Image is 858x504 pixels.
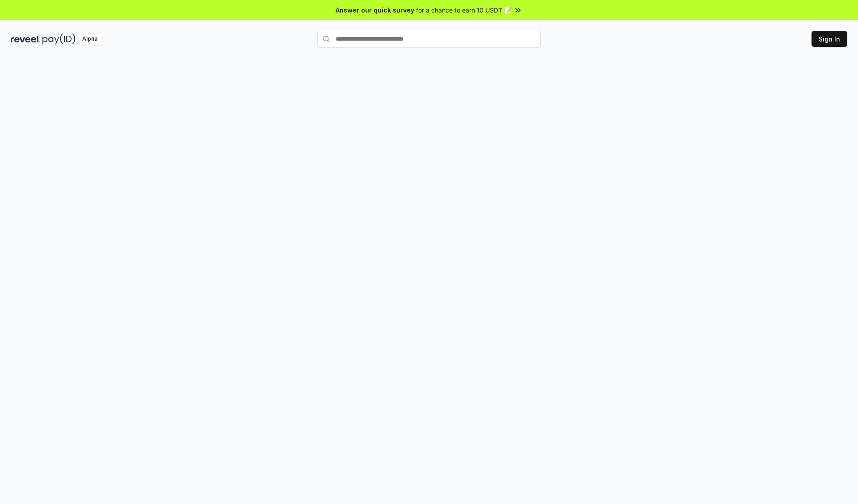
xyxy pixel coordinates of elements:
span: Answer our quick survey [336,5,414,15]
span: for a chance to earn 10 USDT 📝 [416,5,512,15]
img: pay_id [42,33,76,45]
img: reveel_dark [11,33,41,45]
button: Sign In [812,31,847,47]
div: Alpha [77,33,102,45]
